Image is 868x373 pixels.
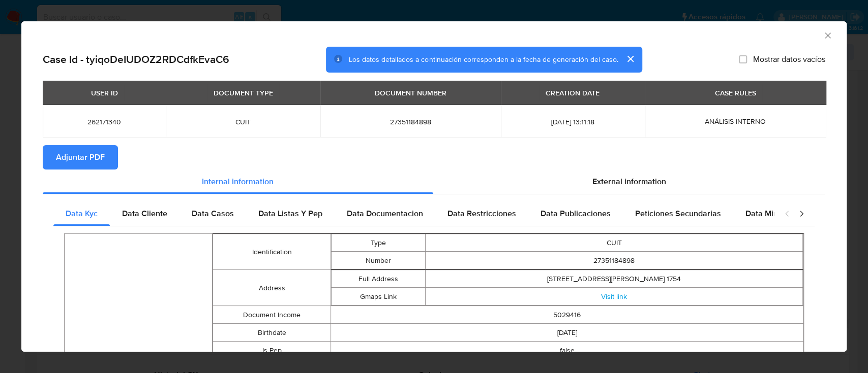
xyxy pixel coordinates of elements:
[192,208,234,219] span: Data Casos
[332,288,426,306] td: Gmaps Link
[447,208,516,219] span: Data Restricciones
[43,145,118,169] button: Adjuntar PDF
[56,146,105,168] span: Adjuntar PDF
[213,306,331,324] td: Document Income
[178,117,308,126] span: CUIT
[213,324,331,342] td: Birthdate
[85,84,124,101] div: USER ID
[349,54,618,64] span: Los datos detallados a continuación corresponden a la fecha de generación del caso.
[426,252,803,269] td: 27351184898
[213,342,331,359] td: Is Pep
[347,208,423,219] span: Data Documentacion
[426,270,803,288] td: [STREET_ADDRESS][PERSON_NAME] 1754
[745,208,801,219] span: Data Minoridad
[331,306,803,324] td: 5029416
[331,324,803,342] td: [DATE]
[592,176,666,187] span: External information
[213,270,331,306] td: Address
[21,21,847,352] div: closure-recommendation-modal
[207,84,279,101] div: DOCUMENT TYPE
[709,84,762,101] div: CASE RULES
[122,208,167,219] span: Data Cliente
[705,116,766,126] span: ANÁLISIS INTERNO
[213,234,331,270] td: Identification
[66,208,98,219] span: Data Kyc
[332,252,426,269] td: Number
[202,176,274,187] span: Internal information
[618,47,642,71] button: cerrar
[53,201,774,226] div: Detailed internal info
[331,342,803,359] td: false
[333,117,489,126] span: 27351184898
[753,54,825,64] span: Mostrar datos vacíos
[258,208,322,219] span: Data Listas Y Pep
[635,208,721,219] span: Peticiones Secundarias
[739,55,747,63] input: Mostrar datos vacíos
[541,208,611,219] span: Data Publicaciones
[513,117,633,126] span: [DATE] 13:11:18
[332,270,426,288] td: Full Address
[426,234,803,252] td: CUIT
[43,53,229,66] h2: Case Id - tyiqoDeIUDOZ2RDCdfkEvaC6
[332,234,426,252] td: Type
[540,84,606,101] div: CREATION DATE
[369,84,453,101] div: DOCUMENT NUMBER
[55,117,154,126] span: 262171340
[601,291,627,301] a: Visit link
[823,30,832,40] button: Cerrar ventana
[43,169,825,194] div: Detailed info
